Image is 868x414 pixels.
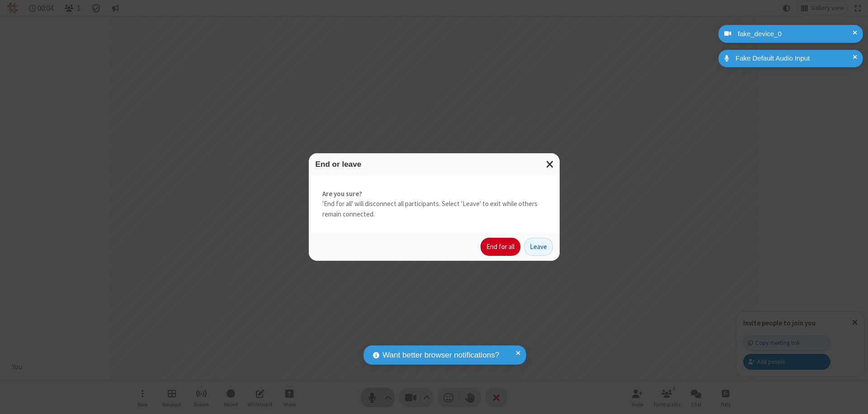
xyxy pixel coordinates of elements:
[732,53,856,64] div: Fake Default Audio Input
[309,175,560,233] div: 'End for all' will disconnect all participants. Select 'Leave' to exit while others remain connec...
[322,189,546,199] strong: Are you sure?
[541,153,560,175] button: Close modal
[735,29,856,39] div: fake_device_0
[524,238,553,256] button: Leave
[316,160,553,169] h3: End or leave
[382,349,499,361] span: Want better browser notifications?
[481,238,520,256] button: End for all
